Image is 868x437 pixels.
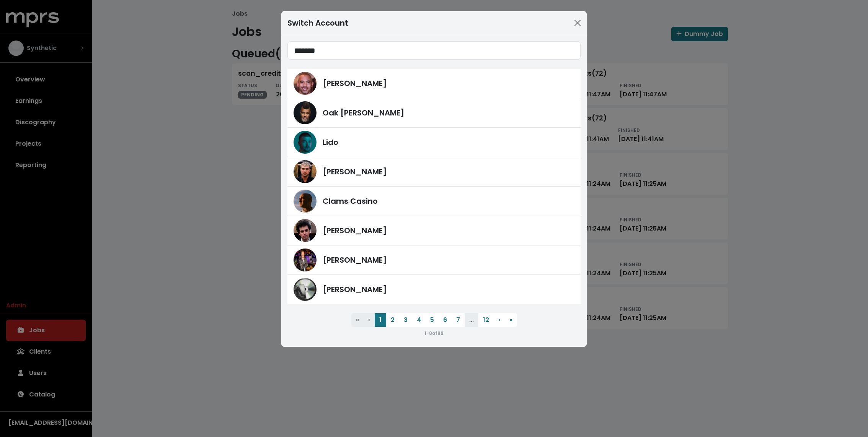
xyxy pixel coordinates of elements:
[375,313,386,327] button: 1
[287,216,581,245] a: James Ford[PERSON_NAME]
[287,41,581,60] input: Search accounts
[294,131,317,154] img: Lido
[498,315,500,324] span: ›
[323,225,387,236] span: [PERSON_NAME]
[426,313,439,327] button: 5
[287,245,581,275] a: Andrew Dawson[PERSON_NAME]
[294,72,317,95] img: Harvey Mason Jr
[287,187,581,216] a: Clams CasinoClams Casino
[323,166,387,177] span: [PERSON_NAME]
[294,249,317,271] img: Andrew Dawson
[323,254,387,266] span: [PERSON_NAME]
[509,315,512,324] span: »
[439,313,452,327] button: 6
[287,69,581,98] a: Harvey Mason Jr[PERSON_NAME]
[294,160,317,183] img: Fred Gibson
[287,17,348,29] div: Switch Account
[294,278,317,301] img: Ike Beatz
[287,128,581,157] a: LidoLido
[294,190,317,213] img: Clams Casino
[452,313,465,327] button: 7
[323,107,405,119] span: Oak [PERSON_NAME]
[287,98,581,128] a: Oak FelderOak [PERSON_NAME]
[386,313,399,327] button: 2
[323,284,387,295] span: [PERSON_NAME]
[412,313,426,327] button: 4
[424,330,444,336] small: 1 - 8 of 89
[571,17,584,29] button: Close
[478,313,494,327] button: 12
[287,275,581,304] a: Ike Beatz[PERSON_NAME]
[323,136,338,148] span: Lido
[294,219,317,242] img: James Ford
[323,195,378,207] span: Clams Casino
[287,157,581,187] a: Fred Gibson[PERSON_NAME]
[399,313,412,327] button: 3
[294,101,317,124] img: Oak Felder
[323,78,387,89] span: [PERSON_NAME]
